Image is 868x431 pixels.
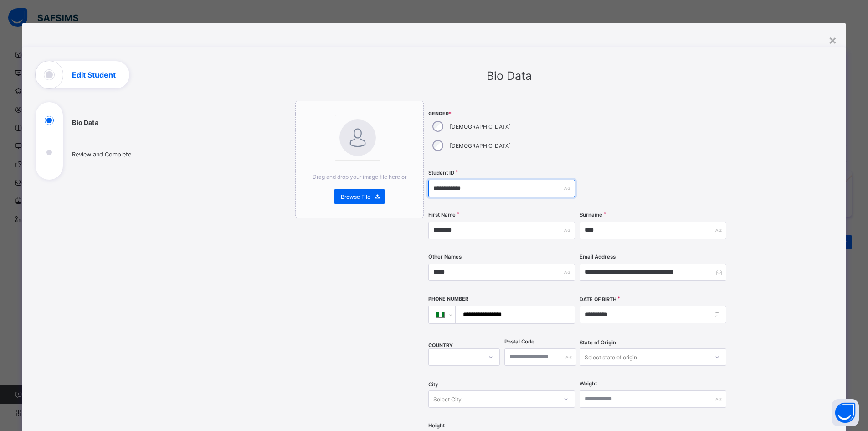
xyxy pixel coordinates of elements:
label: Student ID [428,170,454,176]
span: Bio Data [487,69,532,83]
span: COUNTRY [428,343,453,348]
span: Browse File [341,193,370,200]
label: Surname [580,212,602,218]
img: bannerImage [339,119,376,156]
label: [DEMOGRAPHIC_DATA] [450,142,511,149]
label: Date of Birth [580,296,616,302]
span: Gender [428,111,575,117]
label: Email Address [580,254,616,260]
div: Select City [433,390,462,408]
label: Postal Code [504,338,534,345]
span: City [428,381,438,388]
label: Weight [580,380,597,387]
button: Open asap [832,399,859,426]
div: × [828,32,837,47]
h1: Edit Student [72,71,116,78]
label: First Name [428,212,456,218]
span: State of Origin [580,339,616,346]
div: bannerImageDrag and drop your image file here orBrowse File [295,101,424,218]
label: Phone Number [428,296,468,302]
label: Other Names [428,254,462,260]
label: [DEMOGRAPHIC_DATA] [450,123,511,130]
label: Height [428,422,445,429]
span: Drag and drop your image file here or [313,173,406,180]
div: Select state of origin [585,348,637,366]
